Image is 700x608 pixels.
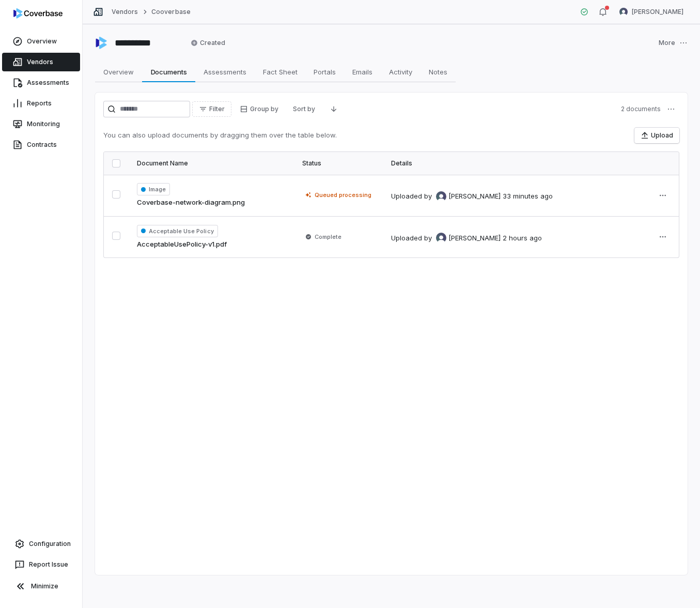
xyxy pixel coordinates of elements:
span: Image [137,183,170,195]
button: Upload [634,128,679,143]
button: Report Issue [4,555,78,574]
span: Emails [348,65,377,79]
span: Fact Sheet [259,65,302,79]
a: Contracts [2,135,80,154]
div: Status [302,159,375,168]
span: Notes [425,65,452,79]
a: Coverbase-network-diagram.png [137,197,245,208]
a: AcceptableUsePolicy-v1.pdf [137,239,227,250]
a: Overview [2,32,80,51]
img: David Gold avatar [436,233,446,243]
span: Complete [315,233,341,241]
a: Configuration [4,535,78,553]
span: Overview [99,65,138,79]
button: Filter [192,101,231,117]
button: More [656,32,691,54]
span: Portals [309,65,340,79]
a: Assessments [2,73,80,92]
img: David Gold avatar [436,191,446,202]
div: Details [391,159,639,168]
svg: Descending [330,105,338,113]
button: Minimize [4,576,78,597]
span: Queued processing [315,191,371,199]
a: Cooverbase [151,8,190,16]
span: Documents [147,65,191,79]
span: Activity [385,65,416,79]
div: 33 minutes ago [503,191,553,202]
a: Vendors [112,8,138,16]
span: Filter [209,105,225,113]
img: David Gold avatar [619,8,628,16]
span: [PERSON_NAME] [632,8,683,16]
div: Document Name [137,159,286,168]
span: 2 documents [621,105,661,113]
div: Uploaded [391,191,553,202]
div: by [424,191,501,202]
div: Uploaded [391,233,542,243]
a: Monitoring [2,115,80,133]
a: Vendors [2,53,80,71]
span: Acceptable Use Policy [137,225,218,237]
div: by [424,233,501,243]
img: logo-D7KZi-bG.svg [13,8,63,19]
p: You can also upload documents by dragging them over the table below. [103,130,337,141]
button: Descending [323,101,344,117]
button: Sort by [287,101,321,117]
button: Group by [234,101,285,117]
span: [PERSON_NAME] [448,233,501,244]
a: Reports [2,94,80,113]
div: 2 hours ago [503,233,542,244]
span: Created [191,39,225,47]
span: Assessments [199,65,251,79]
span: [PERSON_NAME] [448,191,501,202]
button: David Gold avatar[PERSON_NAME] [613,4,690,20]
